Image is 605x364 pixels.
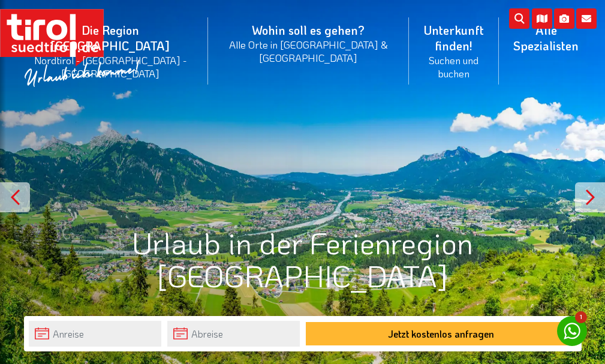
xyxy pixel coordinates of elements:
[575,311,587,323] span: 1
[423,53,484,80] small: Suchen und buchen
[532,8,552,29] i: Karte öffnen
[26,53,194,80] small: Nordtirol - [GEOGRAPHIC_DATA] - [GEOGRAPHIC_DATA]
[167,321,300,347] input: Abreise
[557,316,587,346] a: 1
[12,9,208,93] a: Die Region [GEOGRAPHIC_DATA]Nordtirol - [GEOGRAPHIC_DATA] - [GEOGRAPHIC_DATA]
[409,9,499,93] a: Unterkunft finden!Suchen und buchen
[208,9,409,77] a: Wohin soll es gehen?Alle Orte in [GEOGRAPHIC_DATA] & [GEOGRAPHIC_DATA]
[306,322,577,345] button: Jetzt kostenlos anfragen
[499,9,593,67] a: Alle Spezialisten
[222,38,395,64] small: Alle Orte in [GEOGRAPHIC_DATA] & [GEOGRAPHIC_DATA]
[554,8,574,29] i: Fotogalerie
[29,321,161,347] input: Anreise
[24,226,582,292] h1: Urlaub in der Ferienregion [GEOGRAPHIC_DATA]
[576,8,597,29] i: Kontakt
